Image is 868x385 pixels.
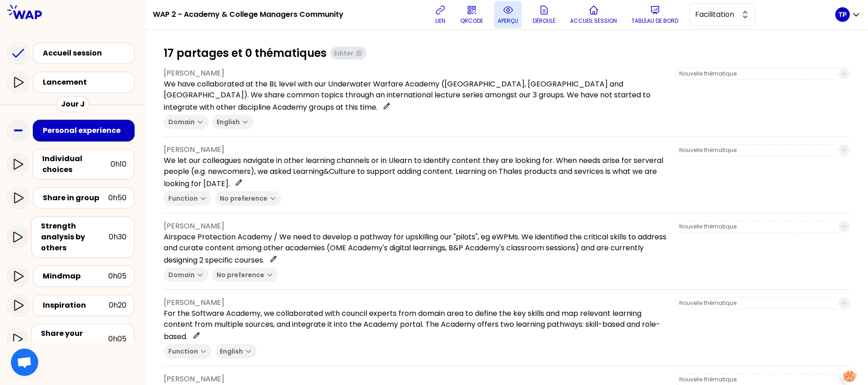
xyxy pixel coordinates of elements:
button: No preference [212,268,278,282]
button: Editer [330,47,366,60]
button: Tableau de bord [628,1,682,28]
div: 0h10 [111,159,126,170]
button: Accueil session [566,1,621,28]
p: Déroulé [533,17,555,25]
div: 0h30 [109,232,126,243]
div: Share your feedback [41,328,108,350]
input: Nouvelle thématique [679,70,833,77]
button: English [215,344,257,359]
p: QRCODE [460,17,483,25]
button: Facilitation [689,3,755,26]
button: English [212,115,253,129]
div: Ouvrir le chat [11,349,38,376]
p: TP [838,10,847,19]
div: Inspiration [43,300,109,311]
p: [PERSON_NAME] [164,374,668,385]
p: We let our colleagues navigate in other learning channels or in Ulearn to identify content they a... [164,155,668,189]
div: 0h20 [109,300,126,311]
div: 0h05 [108,334,126,344]
p: lien [435,17,445,25]
button: QRCODE [457,1,487,28]
div: 0h50 [108,192,126,203]
p: Tableau de bord [631,17,678,25]
button: lien [431,1,449,28]
button: Déroulé [529,1,559,28]
div: Share in group [43,192,108,203]
div: Jour J [56,96,89,112]
p: aperçu [498,17,518,25]
input: Nouvelle thématique [679,299,833,307]
p: For the Software Academy, we collaborated with council experts from domain area to define the key... [164,308,668,342]
div: Personal experience [43,125,126,136]
input: Nouvelle thématique [679,223,833,230]
p: Airspace Protection Academy / We need to develop a pathway for upskilling our "pilots", eg eWPMs.... [164,232,668,266]
p: Accueil session [570,17,617,25]
p: [PERSON_NAME] [164,144,668,155]
div: Accueil session [43,48,130,59]
h1: 17 partages et 0 thématiques [164,46,327,61]
div: Mindmap [43,271,108,282]
div: Lancement [43,77,130,88]
button: aperçu [494,1,522,28]
div: 0h05 [108,271,126,282]
button: Domain [164,268,208,282]
p: We have collaborated at the BL level with our Underwater Warfare Academy ([GEOGRAPHIC_DATA], [GEO... [164,79,668,113]
p: [PERSON_NAME] [164,221,668,232]
input: Nouvelle thématique [679,147,833,154]
div: Individual choices [42,153,111,175]
p: [PERSON_NAME] [164,297,668,308]
button: Function [164,191,212,206]
input: Nouvelle thématique [679,376,833,383]
button: Domain [164,115,208,129]
div: Strength analysis by others [41,221,109,253]
button: TP [835,7,861,22]
button: No preference [215,191,281,206]
p: [PERSON_NAME] [164,68,668,79]
button: Function [164,344,212,359]
span: Facilitation [695,9,736,20]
